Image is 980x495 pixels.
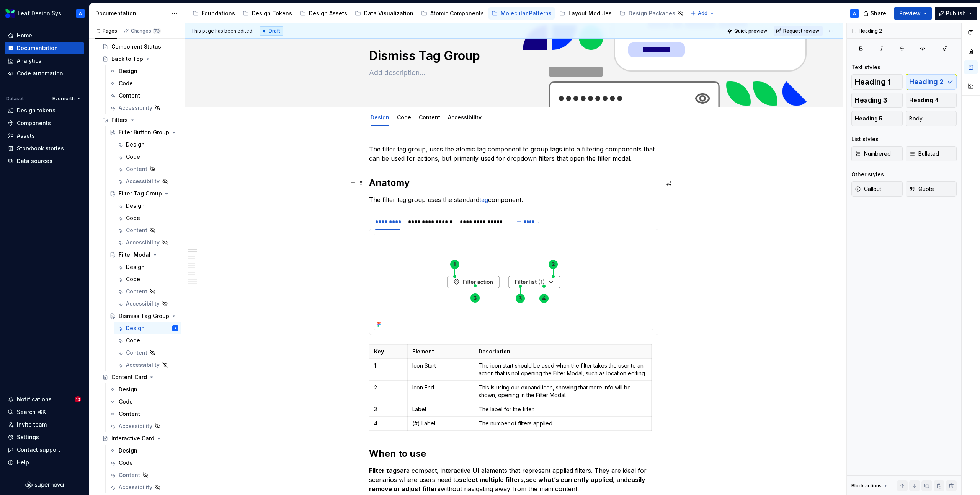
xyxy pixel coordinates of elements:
span: Request review [783,28,819,34]
a: Atomic Components [418,7,487,20]
div: Accessibility [119,484,152,491]
div: Accessibility [126,239,160,246]
div: Code [119,398,133,405]
a: Design [106,445,181,457]
div: Design Assets [309,10,347,17]
div: Home [17,32,32,39]
a: Design [114,138,181,151]
a: Analytics [5,55,84,67]
h2: Anatomy [369,177,658,189]
a: Code [106,77,181,90]
a: Settings [5,431,84,443]
div: Design [126,141,145,148]
a: Accessibility [106,420,181,432]
div: Design Packages [629,10,675,17]
a: Components [5,117,84,129]
div: Code [126,337,140,344]
div: Block actions [851,480,889,491]
div: Design tokens [17,107,56,114]
div: Content [416,109,443,125]
div: Analytics [17,57,41,65]
div: Filter Modal [119,251,150,259]
span: Heading 3 [855,96,887,104]
span: This page has been edited. [191,28,253,34]
div: Leaf Design System [18,10,67,17]
a: Design Tokens [240,7,295,20]
div: Dataset [6,96,24,102]
a: Documentation [5,42,84,54]
a: Code [106,457,181,469]
a: Data Visualization [352,7,416,20]
a: Content [114,347,181,359]
button: Leaf Design SystemA [2,5,87,21]
div: Other styles [851,171,884,178]
span: Add [698,10,707,16]
div: Content [119,471,140,479]
a: Code [114,151,181,163]
a: Component Status [99,41,181,53]
button: Notifications10 [5,393,84,405]
a: Design [114,200,181,212]
section-item: Evernorth [374,234,653,330]
button: Bulleted [906,146,957,161]
div: Content [119,410,140,418]
div: Design [126,263,145,271]
p: The filter tag group, uses the atomic tag component to group tags into a filtering components tha... [369,145,658,163]
a: Accessibility [448,114,482,120]
button: Body [906,111,957,126]
span: Evernorth [52,96,75,102]
div: Filters [99,114,181,126]
button: Help [5,456,84,469]
div: Design Tokens [252,10,292,17]
button: Callout [851,181,903,197]
div: Page tree [189,6,687,21]
div: Design [119,386,137,393]
span: Share [871,10,886,17]
div: Assets [17,132,35,140]
div: Documentation [17,44,58,52]
p: Key [374,348,403,355]
img: 6e787e26-f4c0-4230-8924-624fe4a2d214.png [5,9,15,18]
div: Design [119,447,137,454]
strong: select multiple filters [459,476,524,484]
a: Data sources [5,155,84,167]
div: Content Card [111,373,147,381]
a: Design Assets [297,7,350,20]
a: Code [397,114,411,120]
strong: Filter tags [369,467,400,474]
span: Callout [855,185,881,193]
textarea: Dismiss Tag Group [367,47,657,65]
button: Add [688,8,717,19]
span: 10 [75,396,81,402]
a: Accessibility [114,175,181,187]
div: Documentation [95,10,168,17]
a: Filter Tag Group [106,187,181,200]
a: Content [106,469,181,481]
span: Heading 1 [855,78,891,86]
div: Design [119,67,137,75]
p: Element [412,348,469,355]
a: Filter Button Group [106,126,181,138]
div: Accessibility [119,422,152,430]
button: Quote [906,181,957,197]
div: A [175,324,176,332]
button: Contact support [5,444,84,456]
button: Evernorth [49,93,84,104]
div: Code [126,275,140,283]
div: Content [126,226,147,234]
div: Draft [260,26,283,36]
p: 3 [374,405,403,413]
div: Storybook stories [17,145,64,152]
p: are compact, interactive UI elements that represent applied filters. They are ideal for scenarios... [369,466,658,493]
strong: see what’s currently applied [526,476,613,484]
div: Data Visualization [364,10,413,17]
a: Filter Modal [106,249,181,261]
img: c2faa9a6-2073-4276-a39e-ea4b3a0b966d.png [374,234,633,330]
span: Preview [899,10,921,17]
div: Interactive Card [111,435,154,442]
div: Molecular Patterns [501,10,552,17]
span: Quote [909,185,934,193]
button: Publish [935,7,977,20]
p: This is using our expand icon, showing that more info will be shown, opening in the Filter Modal. [479,384,647,399]
div: A [79,10,82,16]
